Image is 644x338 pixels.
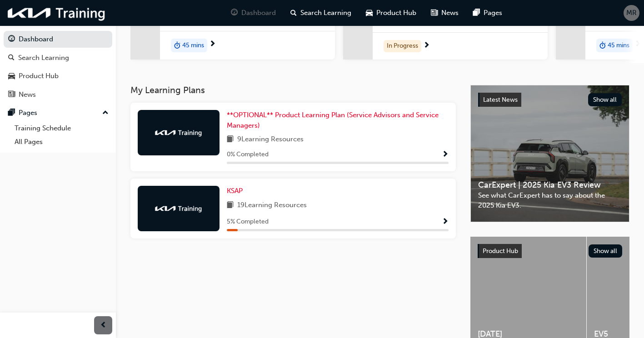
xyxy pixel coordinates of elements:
button: Pages [4,104,112,121]
span: MR [626,8,637,18]
span: car-icon [8,72,15,80]
h3: My Learning Plans [130,85,456,95]
span: 45 mins [608,40,629,51]
div: Pages [19,108,37,118]
a: guage-iconDashboard [224,4,283,22]
span: news-icon [431,7,438,19]
a: **OPTIONAL** Product Learning Plan (Service Advisors and Service Managers) [227,110,449,130]
span: pages-icon [473,7,480,19]
span: 0 % Completed [227,149,269,160]
span: guage-icon [8,35,15,44]
span: next-icon [423,42,430,50]
img: kia-training [5,4,109,22]
a: news-iconNews [424,4,466,22]
span: up-icon [102,107,109,119]
img: kia-training [154,204,204,213]
a: Latest NewsShow all [478,93,622,107]
button: DashboardSearch LearningProduct HubNews [4,29,112,104]
span: news-icon [8,91,15,99]
span: Product Hub [483,247,518,255]
span: book-icon [227,134,234,145]
a: Search Learning [4,50,112,66]
span: Show Progress [442,151,449,159]
span: Product Hub [376,8,416,18]
button: Show Progress [442,149,449,160]
span: pages-icon [8,109,15,117]
a: search-iconSearch Learning [283,4,359,22]
span: Latest News [483,96,518,104]
a: Dashboard [4,31,112,48]
span: search-icon [290,7,297,19]
span: duration-icon [174,40,180,51]
span: Search Learning [300,8,351,18]
span: Pages [484,8,502,18]
span: CarExpert | 2025 Kia EV3 Review [478,180,622,190]
span: prev-icon [100,320,107,331]
span: Dashboard [241,8,276,18]
span: 9 Learning Resources [237,134,304,145]
span: car-icon [366,7,373,19]
span: guage-icon [231,7,238,19]
button: MR [624,5,639,21]
span: book-icon [227,200,234,211]
span: **OPTIONAL** Product Learning Plan (Service Advisors and Service Managers) [227,111,439,129]
a: KSAP [227,186,246,196]
span: News [441,8,459,18]
span: 5 % Completed [227,217,269,227]
span: KSAP [227,187,243,195]
a: Latest NewsShow allCarExpert | 2025 Kia EV3 ReviewSee what CarExpert has to say about the 2025 Ki... [470,85,629,222]
button: Show Progress [442,216,449,228]
span: search-icon [8,54,15,62]
span: next-icon [634,40,641,49]
span: 45 mins [182,40,204,51]
button: Show all [589,244,623,258]
span: See what CarExpert has to say about the 2025 Kia EV3. [478,190,622,211]
div: Search Learning [18,53,69,63]
a: News [4,86,112,103]
a: pages-iconPages [466,4,509,22]
div: News [19,89,36,100]
a: All Pages [11,135,112,149]
span: Show Progress [442,218,449,226]
a: Training Schedule [11,121,112,135]
div: In Progress [384,40,421,52]
a: Product Hub [4,68,112,84]
button: Show all [588,93,622,106]
a: car-iconProduct Hub [359,4,424,22]
span: duration-icon [599,40,606,51]
a: Product HubShow all [478,244,622,258]
img: kia-training [154,128,204,137]
span: next-icon [209,40,216,49]
div: Product Hub [19,71,59,81]
span: 19 Learning Resources [237,200,307,211]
